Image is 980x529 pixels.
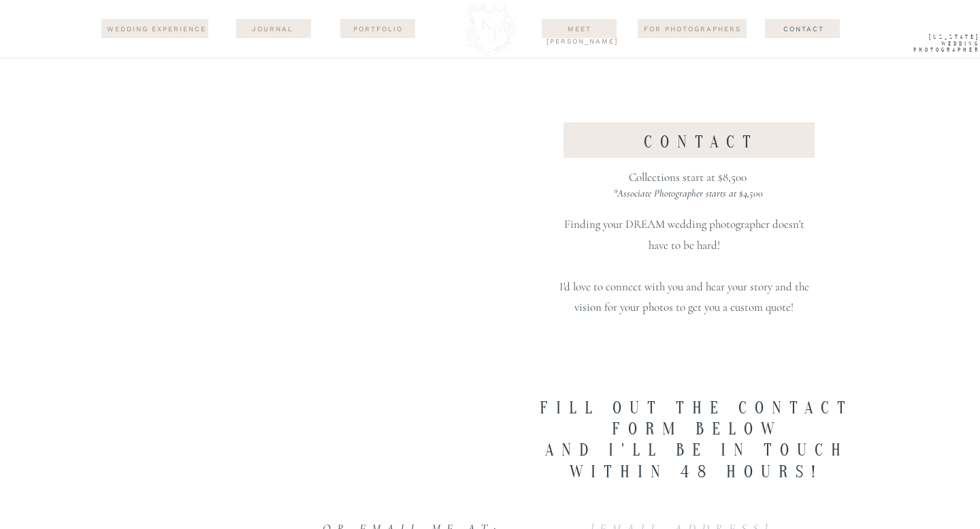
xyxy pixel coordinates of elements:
[549,133,853,163] h1: contact
[240,23,306,34] a: journal
[638,23,747,34] a: For Photographers
[546,23,612,34] a: Meet [PERSON_NAME]
[892,34,980,57] a: [US_STATE] WEdding Photographer
[508,398,885,488] h1: Fill out the contact form below And i'll be in touch within 48 hours!
[345,23,411,34] a: Portfolio
[558,167,817,210] p: Collections start at $8,500
[558,184,817,205] p: *Associate Photographer starts at $4,500
[105,23,208,35] a: wedding experience
[756,23,851,34] a: Contact
[558,214,810,322] p: Finding your DREAM wedding photographer doesn't have to be hard! I'd love to connect with you and...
